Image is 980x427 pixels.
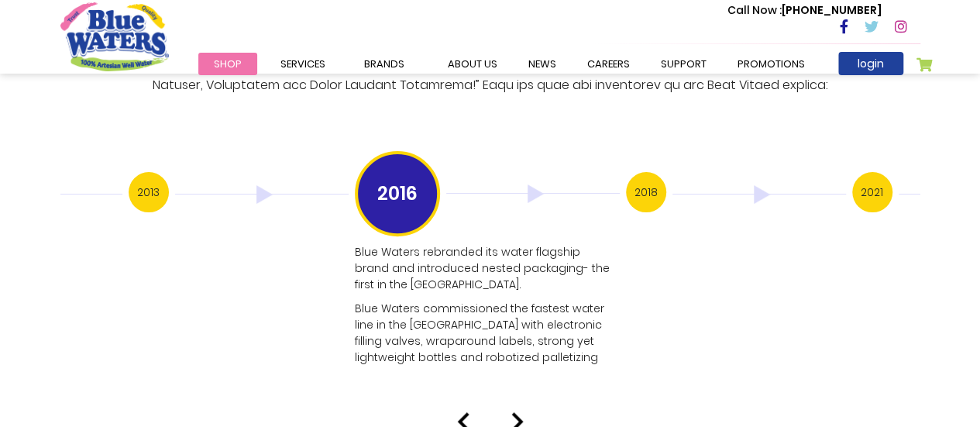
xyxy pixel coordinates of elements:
[645,53,722,75] a: support
[280,57,325,71] span: Services
[852,172,892,212] h3: 2021
[129,172,169,212] h3: 2013
[355,151,440,236] h3: 2016
[838,52,903,75] a: login
[355,244,617,293] p: Blue Waters rebranded its water flagship brand and introduced nested packaging- the first in the ...
[572,53,645,75] a: careers
[513,53,572,75] a: News
[727,2,882,19] p: [PHONE_NUMBER]
[722,53,820,75] a: Promotions
[626,172,666,212] h3: 2018
[60,2,169,71] a: store logo
[364,57,404,71] span: Brands
[214,57,242,71] span: Shop
[432,53,513,75] a: about us
[727,2,782,18] span: Call Now :
[355,301,617,366] p: Blue Waters commissioned the fastest water line in the [GEOGRAPHIC_DATA] with electronic filling ...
